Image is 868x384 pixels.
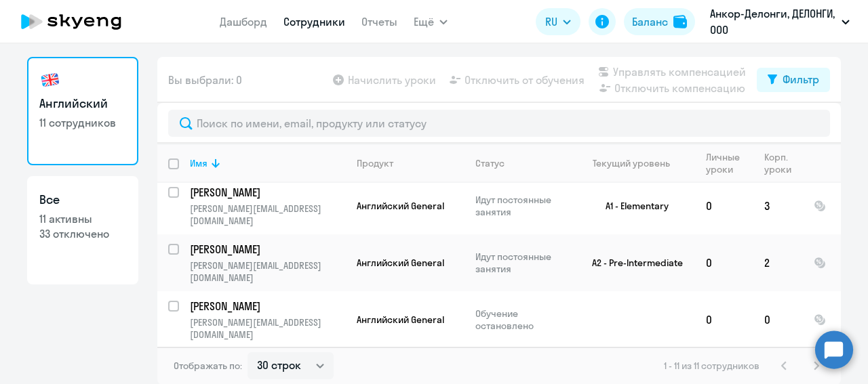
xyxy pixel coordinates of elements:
[190,157,208,169] div: Имя
[357,157,464,169] div: Продукт
[475,251,568,275] p: Идут постоянные занятия
[632,14,668,30] div: Баланс
[569,234,695,291] td: A2 - Pre-Intermediate
[357,200,444,212] span: Английский General
[190,299,343,314] p: [PERSON_NAME]
[168,110,830,137] input: Поиск по имени, email, продукту или статусу
[664,360,759,372] span: 1 - 11 из 11 сотрудников
[593,157,670,169] div: Текущий уровень
[695,177,753,234] td: 0
[475,307,568,332] p: Обучение остановлено
[190,185,343,200] p: [PERSON_NAME]
[357,314,444,326] span: Английский General
[39,115,126,130] p: 11 сотрудников
[695,234,753,291] td: 0
[174,360,242,372] span: Отображать по:
[673,15,687,28] img: balance
[190,316,345,341] p: [PERSON_NAME][EMAIL_ADDRESS][DOMAIN_NAME]
[190,157,345,169] div: Имя
[414,14,434,30] span: Ещё
[695,291,753,348] td: 0
[283,15,345,28] a: Сотрудники
[27,57,138,165] a: Английский11 сотрудников
[190,185,345,200] a: [PERSON_NAME]
[414,8,448,35] button: Ещё
[706,151,744,175] div: Личные уроки
[753,234,803,291] td: 2
[753,177,803,234] td: 3
[536,8,580,35] button: RU
[39,226,126,241] p: 33 отключено
[764,151,793,175] div: Корп. уроки
[39,211,126,226] p: 11 активны
[361,15,397,28] a: Отчеты
[757,68,830,92] button: Фильтр
[624,8,695,35] button: Балансbalance
[703,5,856,38] button: Анкор-Делонги, ДЕЛОНГИ, ООО
[475,157,568,169] div: Статус
[190,242,345,257] a: [PERSON_NAME]
[569,177,695,234] td: A1 - Elementary
[27,176,138,284] a: Все11 активны33 отключено
[357,157,393,169] div: Продукт
[190,299,345,314] a: [PERSON_NAME]
[220,15,267,28] a: Дашборд
[190,259,345,284] p: [PERSON_NAME][EMAIL_ADDRESS][DOMAIN_NAME]
[545,14,557,30] span: RU
[39,95,126,112] h3: Английский
[190,202,345,227] p: [PERSON_NAME][EMAIL_ADDRESS][DOMAIN_NAME]
[753,291,803,348] td: 0
[39,69,61,91] img: english
[783,71,819,87] div: Фильтр
[475,194,568,218] p: Идут постоянные занятия
[710,5,836,38] p: Анкор-Делонги, ДЕЛОНГИ, ООО
[357,257,444,269] span: Английский General
[168,72,242,88] span: Вы выбрали: 0
[190,242,343,257] p: [PERSON_NAME]
[764,151,802,175] div: Корп. уроки
[706,151,753,175] div: Личные уроки
[39,191,126,209] h3: Все
[580,157,694,169] div: Текущий уровень
[475,157,505,169] div: Статус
